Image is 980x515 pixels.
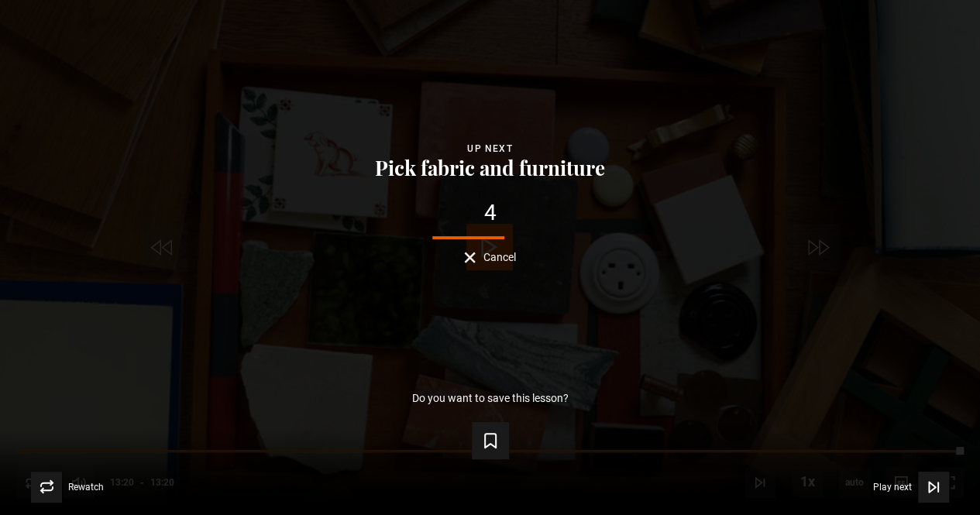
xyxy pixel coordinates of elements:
[68,482,104,492] span: Rewatch
[370,157,610,179] button: Pick fabric and furniture
[412,393,569,403] p: Do you want to save this lesson?
[873,472,949,503] button: Play next
[25,202,955,224] div: 4
[464,252,516,263] button: Cancel
[25,141,955,156] div: Up next
[483,252,516,263] span: Cancel
[873,482,912,492] span: Play next
[31,472,104,503] button: Rewatch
